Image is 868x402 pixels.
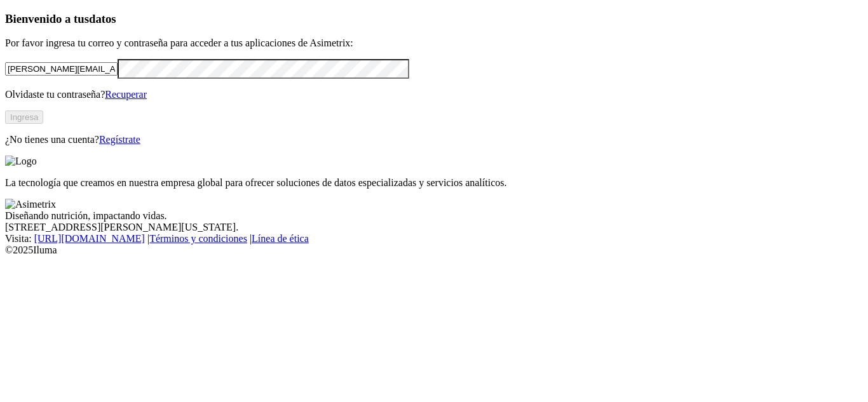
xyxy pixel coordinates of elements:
p: La tecnología que creamos en nuestra empresa global para ofrecer soluciones de datos especializad... [5,177,863,189]
a: Términos y condiciones [149,233,247,244]
span: datos [89,12,116,25]
a: Línea de ética [252,233,309,244]
p: ¿No tienes una cuenta? [5,134,863,145]
img: Asimetrix [5,199,56,210]
p: Olvidaste tu contraseña? [5,89,863,100]
a: [URL][DOMAIN_NAME] [34,233,145,244]
button: Ingresa [5,111,43,124]
h3: Bienvenido a tus [5,12,863,26]
a: Regístrate [99,134,140,145]
div: Visita : | | [5,233,863,245]
a: Recuperar [105,89,147,100]
p: Por favor ingresa tu correo y contraseña para acceder a tus aplicaciones de Asimetrix: [5,37,863,49]
div: © 2025 Iluma [5,245,863,256]
input: Tu correo [5,62,118,76]
div: Diseñando nutrición, impactando vidas. [5,210,863,222]
div: [STREET_ADDRESS][PERSON_NAME][US_STATE]. [5,222,863,233]
img: Logo [5,156,37,167]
